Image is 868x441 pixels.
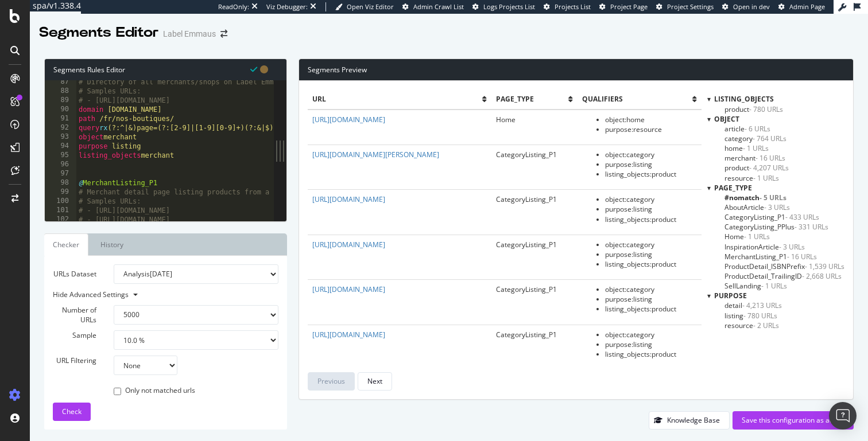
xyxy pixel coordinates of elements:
[759,193,786,202] span: - 5 URLs
[714,291,747,300] span: purpose
[605,214,697,224] li: listing_objects : product
[45,178,76,188] div: 98
[114,385,195,397] label: Only not matched urls
[312,330,385,339] a: [URL][DOMAIN_NAME]
[649,415,730,425] a: Knowledge Base
[802,271,842,281] span: - 2,668 URLs
[605,294,697,304] li: purpose : listing
[53,403,91,421] button: Check
[163,28,216,40] div: Label Emmaus
[45,87,76,96] div: 88
[778,2,825,11] a: Admin Page
[250,64,257,75] span: Syntax is valid
[753,321,779,330] span: - 2 URLs
[312,240,385,249] a: [URL][DOMAIN_NAME]
[299,59,853,81] div: Segments Preview
[724,262,844,271] span: Click to filter page_type on ProductDetail_ISBNPrefix
[745,124,770,134] span: - 6 URLs
[312,150,439,159] a: [URL][DOMAIN_NAME][PERSON_NAME]
[45,77,76,87] div: 87
[312,194,385,204] a: [URL][DOMAIN_NAME]
[347,2,394,11] span: Open Viz Editor
[743,311,777,321] span: - 780 URLs
[44,264,105,284] label: URLs Dataset
[724,202,790,212] span: Click to filter page_type on AboutArticle
[805,262,844,271] span: - 1,539 URLs
[45,169,76,178] div: 97
[312,94,482,104] span: url
[789,2,825,11] span: Admin Page
[605,169,697,179] li: listing_objects : product
[45,132,76,142] div: 93
[45,188,76,197] div: 99
[308,372,355,391] button: Previous
[749,104,783,114] span: - 780 URLs
[787,252,817,262] span: - 16 URLs
[667,2,714,11] span: Project Settings
[44,290,270,299] div: Hide Advanced Settings
[605,204,697,214] li: purpose : listing
[45,160,76,169] div: 96
[743,143,769,153] span: - 1 URLs
[724,134,786,143] span: Click to filter object on category
[413,2,464,11] span: Admin Crawl List
[45,123,76,132] div: 92
[753,173,779,183] span: - 1 URLs
[829,402,857,430] div: Open Intercom Messenger
[45,142,76,151] div: 94
[605,150,697,159] li: object : category
[714,114,739,124] span: object
[496,284,557,294] span: CategoryListing_P1
[599,2,648,11] a: Project Page
[742,300,782,310] span: - 4,213 URLs
[733,2,770,11] span: Open in dev
[45,114,76,123] div: 91
[779,242,805,252] span: - 3 URLs
[496,94,568,104] span: page_type
[544,2,591,11] a: Projects List
[649,411,730,430] button: Knowledge Base
[724,281,787,291] span: Click to filter page_type on SellLanding
[714,94,774,104] span: listing_objects
[496,150,557,159] span: CategoryListing_P1
[367,376,382,386] div: Next
[761,281,787,291] span: - 1 URLs
[114,388,121,395] input: Only not matched urls
[496,194,557,204] span: CategoryListing_P1
[605,349,697,359] li: listing_objects : product
[714,183,752,193] span: page_type
[218,2,249,11] div: ReadOnly:
[749,163,789,173] span: - 4,207 URLs
[724,311,777,321] span: Click to filter purpose on listing
[724,143,769,153] span: Click to filter object on home
[44,330,105,340] label: Sample
[91,233,133,256] a: History
[472,2,535,11] a: Logs Projects List
[724,153,785,163] span: Click to filter object on merchant
[724,222,828,232] span: Click to filter page_type on CategoryListing_PPlus
[496,240,557,249] span: CategoryListing_P1
[605,304,697,314] li: listing_objects : product
[605,284,697,294] li: object : category
[610,2,648,11] span: Project Page
[44,233,88,256] a: Checker
[335,2,394,11] a: Open Viz Editor
[45,105,76,114] div: 90
[496,330,557,339] span: CategoryListing_P1
[312,284,385,294] a: [URL][DOMAIN_NAME]
[764,202,790,212] span: - 3 URLs
[724,271,842,281] span: Click to filter page_type on ProductDetail_TrailingID
[724,321,779,330] span: Click to filter purpose on resource
[39,23,158,42] div: Segments Editor
[220,30,227,38] div: arrow-right-arrow-left
[724,212,819,222] span: Click to filter page_type on CategoryListing_P1
[722,2,770,11] a: Open in dev
[724,193,786,202] span: Click to filter page_type on #nomatch
[555,2,591,11] span: Projects List
[312,115,385,124] a: [URL][DOMAIN_NAME]
[582,94,692,104] span: qualifiers
[605,115,697,124] li: object : home
[724,173,779,183] span: Click to filter object on resource
[45,59,286,80] div: Segments Rules Editor
[260,64,268,75] span: You have unsaved modifications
